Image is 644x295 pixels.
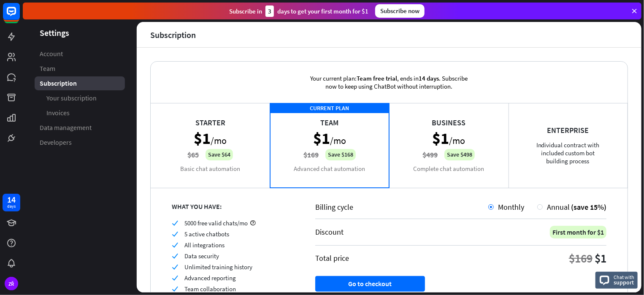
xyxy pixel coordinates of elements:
a: Team [35,62,125,76]
span: Account [40,49,63,58]
i: check [172,231,178,237]
a: Your subscription [35,91,125,105]
i: check [172,242,178,248]
span: All integrations [184,241,225,249]
span: Your subscription [46,94,97,103]
i: check [172,253,178,259]
div: Subscription [150,30,196,40]
button: Go to checkout [315,276,425,292]
a: Developers [35,135,125,149]
span: 5 active chatbots [184,230,229,238]
div: Total price [315,253,349,263]
div: days [7,203,16,209]
a: Account [35,47,125,61]
span: Team collaboration [184,285,236,293]
i: check [172,286,178,292]
div: $169 [569,251,593,266]
div: $1 [595,251,606,266]
div: Billing cycle [315,202,488,212]
div: First month for $1 [550,226,606,238]
span: Developers [40,138,72,147]
a: Data management [35,121,125,135]
div: 3 [265,5,274,17]
span: support [614,279,634,286]
a: 14 days [3,194,20,211]
span: Data management [40,123,92,132]
header: Settings [23,27,137,38]
span: Team [40,64,55,73]
div: Subscribe in days to get your first month for $1 [229,5,368,17]
div: WHAT YOU HAVE: [172,202,294,211]
i: check [172,264,178,270]
span: Unlimited training history [184,263,252,271]
span: 14 days [419,74,439,82]
span: Invoices [46,108,70,117]
span: (save 15%) [571,202,606,212]
span: 5000 free valid chats/mo [184,219,248,227]
span: Annual [547,202,570,212]
span: Monthly [498,202,524,212]
a: Invoices [35,106,125,120]
div: Your current plan: , ends in . Subscribe now to keep using ChatBot without interruption. [298,62,480,103]
span: Subscription [40,79,77,88]
div: Discount [315,227,344,237]
div: ZŘ [5,277,18,290]
i: check [172,220,178,226]
div: 14 [7,196,16,203]
span: Team free trial [357,74,398,82]
span: Data security [184,252,219,260]
button: Open LiveChat chat widget [7,3,32,29]
span: Chat with [614,273,634,281]
i: check [172,275,178,281]
span: Advanced reporting [184,274,236,282]
div: Subscribe now [375,4,425,18]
